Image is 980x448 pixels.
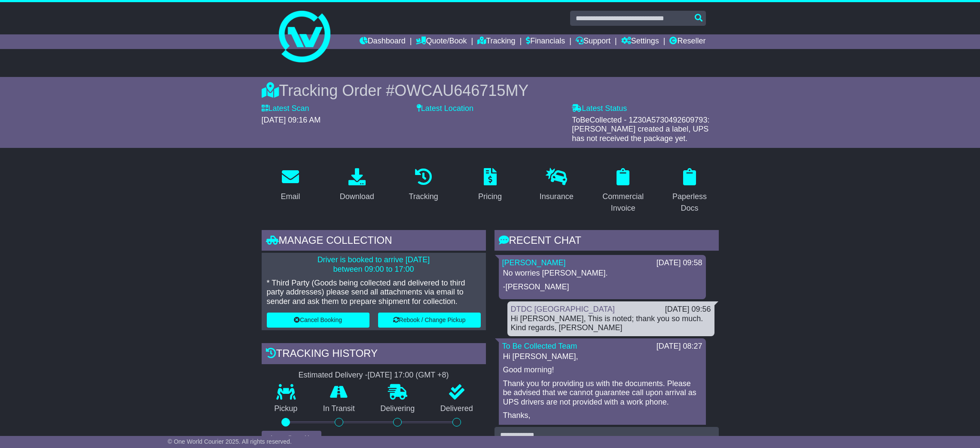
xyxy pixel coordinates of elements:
[495,230,719,253] div: RECENT CHAT
[262,431,321,446] button: View Full Tracking
[656,342,702,351] div: [DATE] 08:27
[503,352,702,362] p: Hi [PERSON_NAME],
[661,165,719,217] a: Paperless Docs
[572,104,627,114] label: Latest Status
[503,379,702,407] p: Thank you for providing us with the documents. Please be advised that we cannot guarantee call up...
[417,104,473,114] label: Latest Location
[576,34,611,49] a: Support
[334,165,380,206] a: Download
[378,313,481,328] button: Rebook / Change Pickup
[394,82,528,99] span: OWCAU646715MY
[262,104,309,114] label: Latest Scan
[600,191,647,214] div: Commercial Invoice
[368,404,428,414] p: Delivering
[267,255,481,274] p: Driver is booked to arrive [DATE] between 09:00 to 17:00
[503,282,702,292] p: -[PERSON_NAME]
[503,425,702,434] p: [PERSON_NAME]
[262,116,321,124] span: [DATE] 09:16 AM
[503,269,702,278] p: No worries [PERSON_NAME].
[360,34,406,49] a: Dashboard
[416,34,467,49] a: Quote/Book
[621,34,659,49] a: Settings
[427,404,486,414] p: Delivered
[503,411,702,420] p: Thanks,
[168,438,292,445] span: © One World Courier 2025. All rights reserved.
[267,279,481,307] p: * Third Party (Goods being collected and delivered to third party addresses) please send all atta...
[267,313,369,328] button: Cancel Booking
[526,34,565,49] a: Financials
[502,342,577,350] a: To Be Collected Team
[534,165,579,206] a: Insurance
[669,34,705,49] a: Reseller
[572,116,709,143] span: ToBeCollected - 1Z30A5730492609793: [PERSON_NAME] created a label, UPS has not received the packa...
[340,191,374,203] div: Download
[473,165,507,206] a: Pricing
[262,404,311,414] p: Pickup
[666,191,713,214] div: Paperless Docs
[403,165,443,206] a: Tracking
[665,305,711,314] div: [DATE] 09:56
[478,191,502,203] div: Pricing
[409,191,438,203] div: Tracking
[511,314,711,333] div: Hi [PERSON_NAME], This is noted; thank you so much. Kind regards, [PERSON_NAME]
[540,191,574,203] div: Insurance
[594,165,652,217] a: Commercial Invoice
[281,191,300,203] div: Email
[262,230,486,253] div: Manage collection
[477,34,515,49] a: Tracking
[310,404,368,414] p: In Transit
[511,305,615,313] a: DTDC [GEOGRAPHIC_DATA]
[368,371,449,380] div: [DATE] 17:00 (GMT +8)
[262,81,719,100] div: Tracking Order #
[262,343,486,366] div: Tracking history
[262,371,486,380] div: Estimated Delivery -
[503,365,702,375] p: Good morning!
[502,258,566,267] a: [PERSON_NAME]
[275,165,305,206] a: Email
[656,258,702,268] div: [DATE] 09:58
